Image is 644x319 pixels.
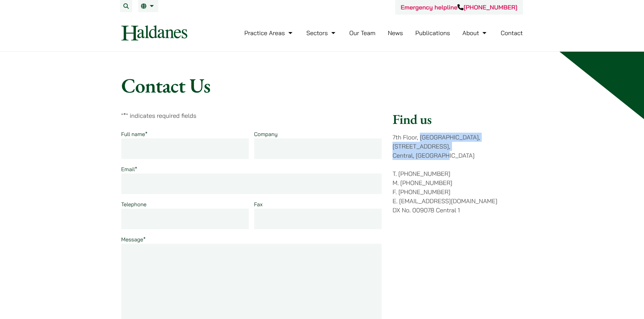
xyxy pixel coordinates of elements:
a: Publications [415,29,450,37]
p: 7th Floor, [GEOGRAPHIC_DATA], [STREET_ADDRESS], Central, [GEOGRAPHIC_DATA] [392,133,523,160]
img: Logo of Haldanes [121,25,187,41]
label: Fax [254,201,263,208]
label: Email [121,166,137,172]
a: News [388,29,403,37]
label: Telephone [121,201,147,208]
a: Emergency helpline[PHONE_NUMBER] [401,3,517,11]
label: Company [254,131,278,137]
label: Full name [121,131,148,137]
a: Sectors [306,29,337,37]
a: Practice Areas [244,29,294,37]
a: Our Team [349,29,375,37]
a: About [462,29,488,37]
h2: Find us [392,111,523,127]
label: Message [121,236,146,243]
p: " " indicates required fields [121,111,382,120]
h1: Contact Us [121,73,523,98]
a: EN [141,3,156,9]
p: T. [PHONE_NUMBER] M. [PHONE_NUMBER] F. [PHONE_NUMBER] E. [EMAIL_ADDRESS][DOMAIN_NAME] DX No. 0090... [392,169,523,215]
a: Contact [501,29,523,37]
